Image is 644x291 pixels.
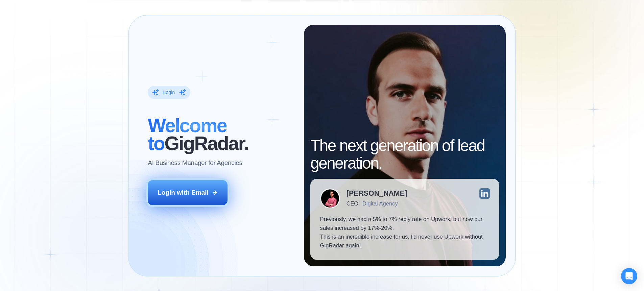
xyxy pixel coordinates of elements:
[148,180,228,205] button: Login with Email
[621,268,637,284] div: Open Intercom Messenger
[362,200,398,207] div: Digital Agency
[148,115,226,154] span: Welcome to
[347,200,358,207] div: CEO
[148,159,242,167] p: AI Business Manager for Agencies
[163,89,175,96] div: Login
[148,117,294,152] h2: ‍ GigRadar.
[320,215,490,250] p: Previously, we had a 5% to 7% reply rate on Upwork, but now our sales increased by 17%-20%. This ...
[310,137,499,172] h2: The next generation of lead generation.
[347,190,407,197] div: [PERSON_NAME]
[158,188,209,197] div: Login with Email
